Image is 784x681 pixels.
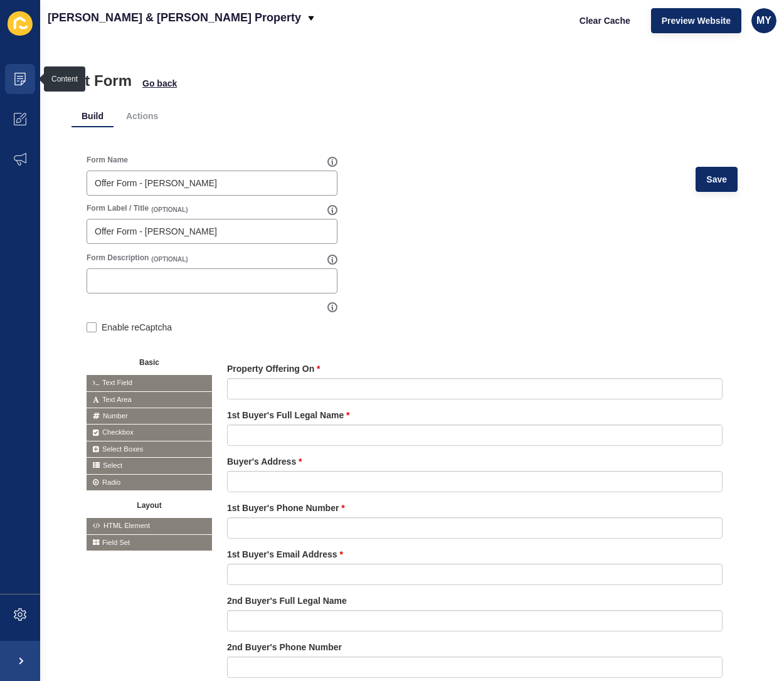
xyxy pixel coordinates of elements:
[227,641,342,653] label: 2nd Buyer's Phone Number
[580,14,630,27] span: Clear Cache
[227,502,345,514] label: 1st Buyer's Phone Number
[87,354,212,369] button: Basic
[151,255,188,264] span: (OPTIONAL)
[87,203,149,213] label: Form Label / Title
[87,253,149,263] label: Form Description
[756,14,771,27] span: MY
[151,206,188,214] span: (OPTIONAL)
[87,155,128,165] label: Form Name
[87,518,212,534] span: HTML Element
[569,8,641,33] button: Clear Cache
[87,392,212,408] span: Text Area
[706,173,727,186] span: Save
[87,458,212,473] span: Select
[87,475,212,490] span: Radio
[227,455,302,468] label: Buyer's Address
[116,105,168,127] li: Actions
[227,594,347,607] label: 2nd Buyer's Full Legal Name
[87,375,212,391] span: Text Field
[72,105,114,127] li: Build
[87,497,212,512] button: Layout
[61,72,132,90] h1: Edit Form
[87,425,212,440] span: Checkbox
[87,408,212,424] span: Number
[87,441,212,457] span: Select Boxes
[227,548,343,561] label: 1st Buyer's Email Address
[227,362,320,375] label: Property Offering On
[142,77,177,90] button: Go back
[87,535,212,551] span: Field Set
[696,167,738,192] button: Save
[142,77,177,90] span: Go back
[651,8,741,33] button: Preview Website
[662,14,731,27] span: Preview Website
[102,321,172,334] label: Enable reCaptcha
[51,74,78,84] div: Content
[48,2,301,33] p: [PERSON_NAME] & [PERSON_NAME] Property
[227,409,350,421] label: 1st Buyer's Full Legal Name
